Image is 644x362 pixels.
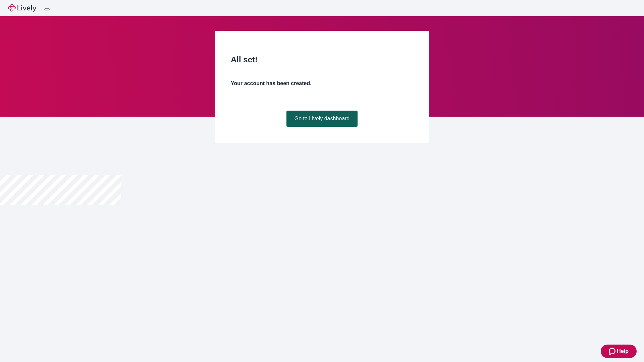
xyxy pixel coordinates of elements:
span: Help [617,347,629,355]
h4: Your account has been created. [231,79,413,87]
svg: Zendesk support icon [609,347,617,355]
h2: All set! [231,54,413,66]
button: Log out [44,8,50,10]
img: Lively [8,4,36,12]
button: Zendesk support iconHelp [601,345,637,358]
a: Go to Lively dashboard [286,111,358,127]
